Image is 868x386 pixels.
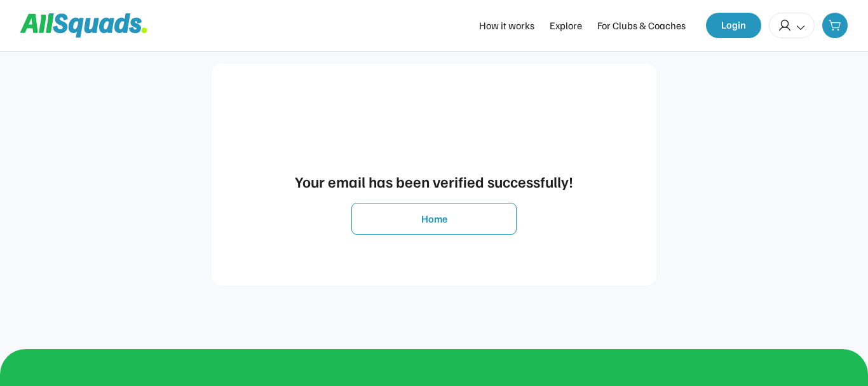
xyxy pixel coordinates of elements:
[377,102,491,160] img: yH5BAEAAAAALAAAAAABAAEAAAIBRAA7
[224,170,644,193] div: Your email has been verified successfully!
[550,18,582,33] div: Explore
[706,13,761,38] button: Login
[479,18,534,33] div: How it works
[351,203,517,235] button: Home
[597,18,686,33] div: For Clubs & Coaches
